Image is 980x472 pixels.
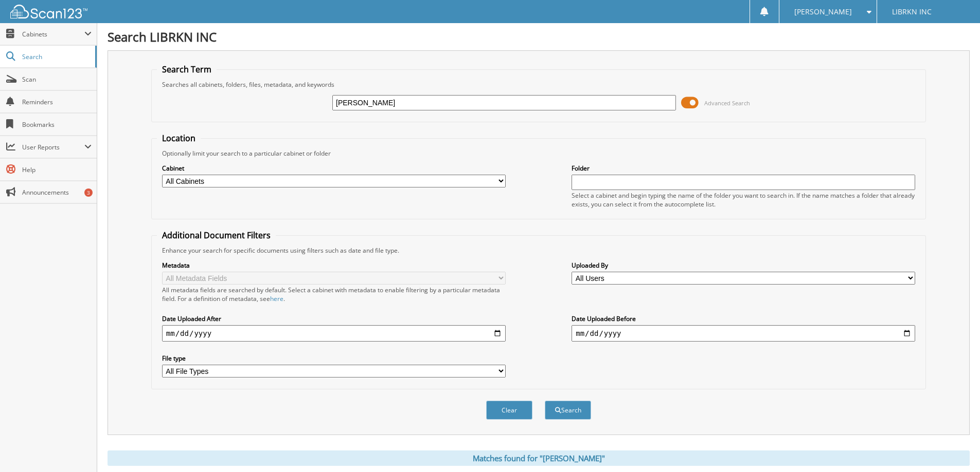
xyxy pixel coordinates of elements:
[162,164,506,173] label: Cabinet
[704,99,750,107] span: Advanced Search
[157,246,920,255] div: Enhance your search for specific documents using filters such as date and file type.
[162,286,506,303] div: All metadata fields are searched by default. Select a cabinet with metadata to enable filtering b...
[10,5,87,18] img: scan123-logo-white.svg
[22,188,92,197] span: Announcements
[572,314,915,323] label: Date Uploaded Before
[22,52,90,61] span: Search
[157,230,276,241] legend: Additional Document Filters
[157,80,920,89] div: Searches all cabinets, folders, files, metadata, and keywords
[572,164,915,173] label: Folder
[22,143,84,152] span: User Reports
[108,28,970,45] h1: Search LIBRKN INC
[22,165,92,174] span: Help
[162,261,506,270] label: Metadata
[162,354,506,363] label: File type
[22,120,92,129] span: Bookmarks
[157,133,201,144] legend: Location
[162,314,506,323] label: Date Uploaded After
[486,401,532,420] button: Clear
[794,9,852,15] span: [PERSON_NAME]
[22,98,92,106] span: Reminders
[572,261,915,270] label: Uploaded By
[108,450,970,466] div: Matches found for "[PERSON_NAME]"
[545,401,591,420] button: Search
[892,9,932,15] span: LIBRKN INC
[157,64,217,75] legend: Search Term
[84,188,93,197] div: 3
[22,75,92,84] span: Scan
[270,294,283,303] a: here
[157,149,920,158] div: Optionally limit your search to a particular cabinet or folder
[22,30,84,39] span: Cabinets
[572,325,915,342] input: end
[572,191,915,209] div: Select a cabinet and begin typing the name of the folder you want to search in. If the name match...
[929,423,980,472] iframe: Chat Widget
[162,325,506,342] input: start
